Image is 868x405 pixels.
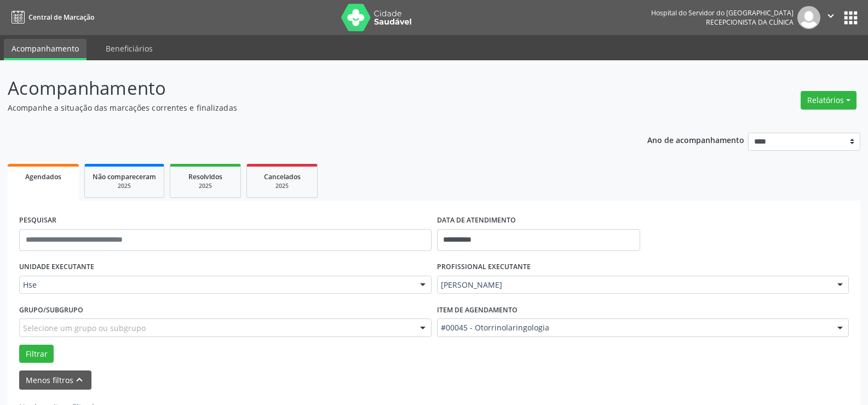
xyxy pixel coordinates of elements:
p: Acompanhamento [8,75,605,102]
span: Selecione um grupo ou subgrupo [23,322,146,334]
img: img [797,6,820,29]
span: Não compareceram [93,172,156,181]
span: #00045 - Otorrinolaringologia [441,322,827,333]
i:  [825,10,837,22]
div: Hospital do Servidor do [GEOGRAPHIC_DATA] [651,8,794,18]
button: apps [841,8,860,27]
button: Filtrar [19,345,54,363]
label: PESQUISAR [19,212,56,229]
button:  [820,6,841,29]
label: DATA DE ATENDIMENTO [437,212,516,229]
label: Grupo/Subgrupo [19,301,83,318]
div: 2025 [93,182,156,190]
button: Menos filtroskeyboard_arrow_up [19,370,91,390]
label: UNIDADE EXECUTANTE [19,259,94,276]
span: Central de Marcação [28,13,94,22]
i: keyboard_arrow_up [73,374,85,386]
div: 2025 [178,182,233,190]
span: Recepcionista da clínica [706,18,794,27]
div: 2025 [255,182,309,190]
span: Agendados [25,172,61,181]
p: Acompanhe a situação das marcações correntes e finalizadas [8,102,605,113]
label: Item de agendamento [437,301,518,318]
span: [PERSON_NAME] [441,279,827,290]
label: PROFISSIONAL EXECUTANTE [437,259,531,276]
span: Cancelados [264,172,301,181]
button: Relatórios [801,91,856,110]
a: Acompanhamento [4,39,87,60]
span: Resolvidos [188,172,222,181]
span: Hse [23,279,409,290]
p: Ano de acompanhamento [647,133,744,146]
a: Central de Marcação [8,8,94,26]
a: Beneficiários [98,39,160,58]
